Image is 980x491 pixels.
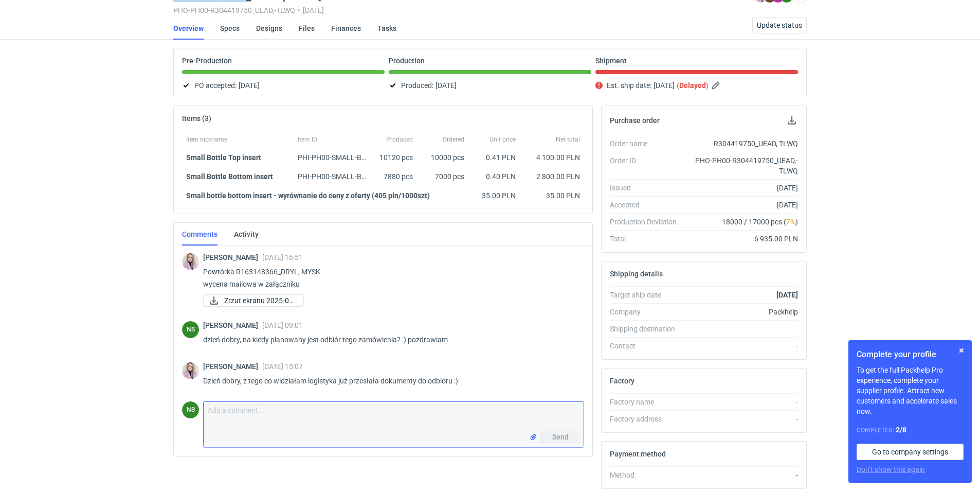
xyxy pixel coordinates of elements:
span: [DATE] 15:07 [262,362,303,371]
p: dzień dobry, na kiedy planowany jest odbiór tego zamówienia? :) pozdrawiam [203,334,576,346]
p: Powtórka R163148366_DRYL, MYSK wycena mailowa w załączniku [203,266,576,290]
span: Send [552,433,569,441]
span: Zrzut ekranu 2025-08... [224,295,295,306]
div: Contact [610,341,685,351]
a: Overview [173,17,204,40]
div: - [685,414,798,424]
span: [PERSON_NAME] [203,362,262,371]
div: Factory name [610,397,685,407]
a: Tasks [377,17,396,40]
em: ( [677,81,679,90]
h2: Items (3) [182,114,211,122]
h1: Complete your profile [857,348,964,361]
span: [DATE] [435,79,457,92]
button: Update status [752,17,807,33]
a: Designs [256,17,282,40]
div: [DATE] [685,200,798,210]
a: Specs [220,17,240,40]
a: Comments [182,223,217,246]
div: Packhelp [685,307,798,317]
span: [DATE] 09:01 [262,321,303,329]
span: Net total [556,135,580,144]
span: [DATE] 16:51 [262,253,303,261]
strong: [DATE] [776,291,798,299]
div: 4 100.00 PLN [524,152,580,163]
div: Total [610,234,685,244]
strong: Small Bottle Top insert [186,153,261,162]
div: - [685,470,798,480]
div: Completed: [857,425,964,435]
span: [DATE] [654,79,675,92]
div: Natalia Stępak [182,401,199,418]
span: Produced [386,135,413,144]
div: Accepted [610,200,685,210]
div: 35.00 PLN [473,190,516,201]
div: PHO-PH00-R304419750_UEAD,-TLWQ [685,155,798,176]
strong: 2 / 8 [896,426,906,434]
em: ) [706,81,709,90]
span: [PERSON_NAME] [203,253,262,261]
button: Send [541,431,579,443]
strong: Delayed [679,81,706,90]
img: Klaudia Wiśniewska [182,362,199,379]
strong: Small bottle bottom insert - wyrównanie do ceny z oferty (405 pln/1000szt) [186,191,430,200]
div: Company [610,307,685,317]
div: [DATE] [685,183,798,193]
div: - [685,341,798,351]
div: Factory address [610,414,685,424]
span: [DATE] [239,79,260,92]
a: Go to company settings [857,444,964,460]
div: 6 935.00 PLN [685,234,798,244]
h2: Payment method [610,450,666,458]
div: 7000 pcs [417,167,468,186]
div: Target ship date [610,290,685,300]
p: Production [389,57,425,65]
a: Files [299,17,315,40]
button: Don’t show this again [857,464,925,475]
div: Natalia Stępak [182,321,199,338]
span: 18000 / 17000 pcs ( ) [722,217,798,227]
span: 7% [786,218,795,226]
p: Dzień dobry, z tego co widziałam logistyka już przesłała dokumenty do odbioru :) [203,375,576,387]
div: Produced: [389,79,591,92]
p: To get the full Packhelp Pro experience, complete your supplier profile. Attract new customers an... [857,365,964,416]
div: 10000 pcs [417,148,468,167]
div: Shipping destination [610,324,685,334]
span: Ordered [443,135,464,144]
a: Zrzut ekranu 2025-08... [203,294,304,307]
figcaption: NS [182,401,199,418]
div: PO accepted: [182,79,385,92]
h2: Factory [610,377,634,385]
span: • [298,6,300,14]
div: Est. ship date: [595,79,798,92]
figcaption: NS [182,321,199,338]
p: Pre-Production [182,57,232,65]
div: 0.41 PLN [473,152,516,163]
button: Edit estimated shipping date [711,79,723,92]
h2: Purchase order [610,116,660,125]
div: Issued [610,183,685,193]
div: 10120 pcs [371,148,417,167]
div: - [685,397,798,407]
div: Order ID [610,155,685,176]
div: PHI-PH00-SMALL-BOTTLE-TOP-INSERT [298,152,367,163]
span: Unit price [489,135,516,144]
div: 2 800.00 PLN [524,171,580,182]
p: Shipment [595,57,627,65]
div: Order name [610,138,685,149]
img: Klaudia Wiśniewska [182,253,199,270]
button: Download PO [786,114,798,127]
div: Method [610,470,685,480]
span: [PERSON_NAME] [203,321,262,329]
h2: Shipping details [610,270,663,278]
div: 7880 pcs [371,167,417,186]
span: Item ID [298,135,317,144]
div: Production Deviation [610,217,685,227]
div: 35.00 PLN [524,190,580,201]
span: Update status [757,22,802,29]
span: Item nickname [186,135,227,144]
div: 0.40 PLN [473,171,516,182]
button: Skip for now [955,344,968,357]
